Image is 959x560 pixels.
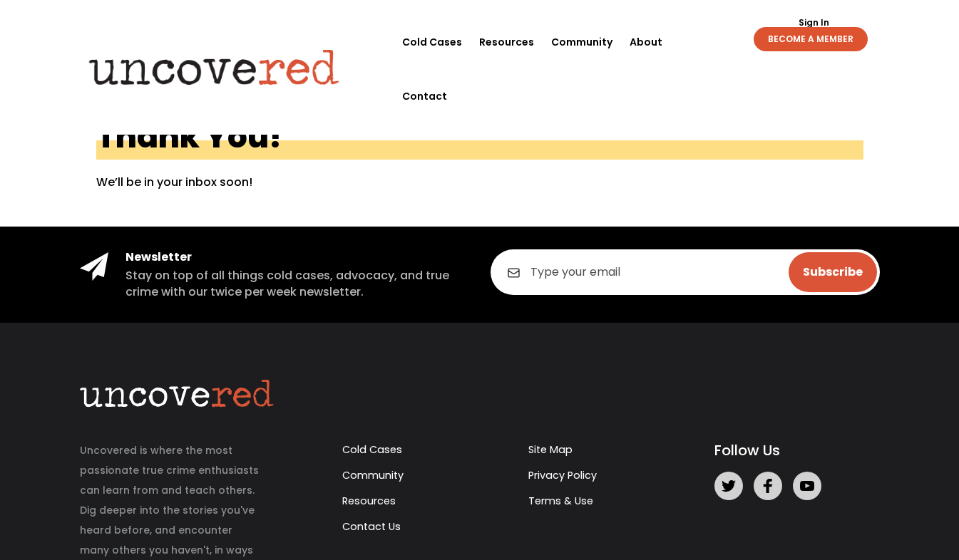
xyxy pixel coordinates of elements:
[528,468,597,482] a: Privacy Policy
[342,519,401,534] a: Contact Us
[551,15,612,69] a: Community
[402,15,462,69] a: Cold Cases
[96,174,863,191] p: We’ll be in your inbox soon!
[125,249,469,265] h4: Newsletter
[791,19,837,27] a: Sign In
[479,15,534,69] a: Resources
[77,39,352,95] img: Uncovered logo
[754,27,868,51] a: BECOME A MEMBER
[789,252,877,292] input: Subscribe
[342,468,404,482] a: Community
[125,268,469,300] h5: Stay on top of all things cold cases, advocacy, and true crime with our twice per week newsletter.
[528,494,593,508] a: Terms & Use
[402,69,447,123] a: Contact
[491,249,880,295] input: Type your email
[342,494,396,508] a: Resources
[96,120,863,160] h1: Thank You!
[528,442,573,457] a: Site Map
[714,440,879,460] h5: Follow Us
[630,15,662,69] a: About
[342,442,402,457] a: Cold Cases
